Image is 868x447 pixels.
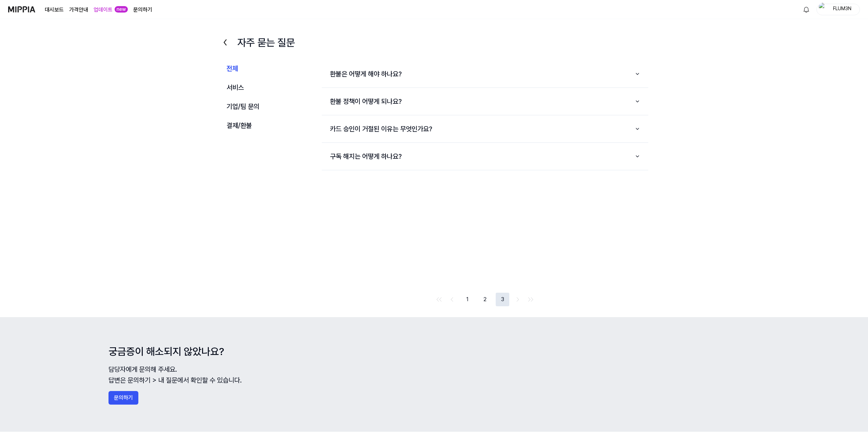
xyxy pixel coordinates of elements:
a: 대시보드 [45,6,64,14]
p: 담당자에게 문의해 주세요. 답변은 문의하기 > 내 질문에서 확인할 수 있습니다. [108,364,759,386]
button: 환불 정책이 어떻게 되나요? [322,91,648,112]
h1: 자주 묻는 질문 [237,35,648,50]
img: 알림 [802,5,810,14]
button: 전체 [220,60,305,77]
button: 구독 해지는 어떻게 하나요? [322,145,648,167]
a: 문의하기 [133,6,152,14]
img: profile [819,3,827,16]
div: new [115,6,128,13]
button: 기업/팀 문의 [220,98,305,115]
button: 카드 승인이 거절된 이유는 무엇인가요? [322,118,648,140]
button: 환불은 어떻게 해야 하나요? [322,63,648,85]
h1: 궁금증이 해소되지 않았나요? [108,344,759,358]
a: 업데이트 [94,6,113,14]
button: 2 [478,293,492,306]
a: 문의하기 [108,391,759,405]
a: 가격안내 [69,6,88,14]
button: 서비스 [220,79,305,96]
button: 결제/환불 [220,117,305,134]
button: profileFLUM3N [816,4,860,15]
button: 3 [496,293,509,306]
div: FLUM3N [829,5,855,13]
button: 1 [460,293,474,306]
button: 문의하기 [108,391,138,405]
